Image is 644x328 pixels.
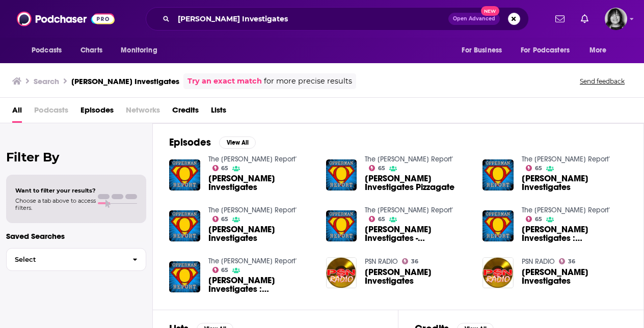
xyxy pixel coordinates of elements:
button: open menu [24,41,75,60]
img: William Ramsey Investigates [169,159,200,190]
a: 36 [402,258,418,264]
a: William Ramsey Investigates [522,174,627,192]
a: William Ramsey Investigates : Roberta Glass [208,276,314,293]
h3: [PERSON_NAME] Investigates [71,76,179,86]
a: Credits [172,102,199,123]
span: 65 [221,217,228,222]
a: Charts [74,41,109,60]
span: Podcasts [32,43,62,58]
span: [PERSON_NAME] Investigates - [PERSON_NAME] [365,225,470,242]
span: Monitoring [121,43,157,58]
a: Lists [211,102,226,123]
a: PSN RADIO [522,257,555,266]
button: Open AdvancedNew [448,13,500,25]
img: Podchaser - Follow, Share and Rate Podcasts [17,9,115,29]
a: The Opperman Report' [208,206,297,214]
img: User Profile [605,8,627,30]
span: [PERSON_NAME] Investigates [365,268,470,285]
button: open menu [582,41,620,60]
img: William Ramsey Investigates [326,257,357,288]
img: William Ramsey Investigates : Roberta Glass [169,261,200,292]
p: Saved Searches [6,231,146,241]
span: More [589,43,607,58]
span: [PERSON_NAME] Investigates [522,268,627,285]
h2: Episodes [169,136,211,149]
span: Logged in as parkdalepublicity1 [605,8,627,30]
span: Choose a tab above to access filters. [15,197,96,211]
span: [PERSON_NAME] Investigates : [PERSON_NAME] [208,276,314,293]
a: The Opperman Report' [208,155,297,163]
span: Networks [126,102,160,123]
a: The Opperman Report' [365,155,453,163]
img: William Ramsey Investigates : Brandon Young [482,210,514,241]
a: Show notifications dropdown [577,10,593,28]
span: Select [7,256,124,263]
div: Search podcasts, credits, & more... [146,7,529,31]
button: Show profile menu [605,8,627,30]
button: open menu [454,41,515,60]
a: Episodes [81,102,114,123]
button: Send feedback [577,77,628,86]
a: 65 [369,165,385,171]
span: Want to filter your results? [15,187,96,194]
a: 65 [212,267,229,273]
a: Show notifications dropdown [551,10,569,28]
a: 65 [526,216,542,222]
button: Select [6,248,146,271]
span: 65 [221,268,228,272]
span: [PERSON_NAME] Investigates : [PERSON_NAME] [522,225,627,242]
img: William Ramsey Investigates Pizzagate [326,159,357,190]
a: The Opperman Report' [522,155,610,163]
a: William Ramsey Investigates [365,268,470,285]
a: The Opperman Report' [522,206,610,214]
span: 36 [411,259,418,264]
img: William Ramsey Investigates - Willem Petzer [326,210,357,241]
span: All [12,102,22,123]
span: New [481,6,499,16]
button: open menu [114,41,170,60]
img: William Ramsey Investigates [482,159,514,190]
span: Open Advanced [453,16,495,21]
span: 65 [378,166,385,171]
a: PSN RADIO [365,257,398,266]
h3: Search [34,76,59,86]
span: 65 [378,217,385,222]
img: William Ramsey Investigates [169,210,200,241]
span: 65 [535,166,542,171]
img: William Ramsey Investigates [482,257,514,288]
span: [PERSON_NAME] Investigates Pizzagate [365,174,470,192]
a: William Ramsey Investigates [208,225,314,242]
span: 65 [535,217,542,222]
input: Search podcasts, credits, & more... [174,11,448,27]
span: Podcasts [34,102,68,123]
button: open menu [514,41,584,60]
a: 65 [212,216,229,222]
span: 36 [568,259,575,264]
a: 65 [526,165,542,171]
span: [PERSON_NAME] Investigates [522,174,627,192]
a: The Opperman Report' [365,206,453,214]
a: 65 [212,165,229,171]
span: for more precise results [264,75,352,87]
span: For Business [462,43,502,58]
span: [PERSON_NAME] Investigates [208,225,314,242]
a: William Ramsey Investigates Pizzagate [365,174,470,192]
a: The Opperman Report' [208,257,297,265]
a: 36 [559,258,575,264]
span: Charts [81,43,102,58]
a: William Ramsey Investigates [522,268,627,285]
a: 65 [369,216,385,222]
a: William Ramsey Investigates - Willem Petzer [365,225,470,242]
a: William Ramsey Investigates : Brandon Young [522,225,627,242]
